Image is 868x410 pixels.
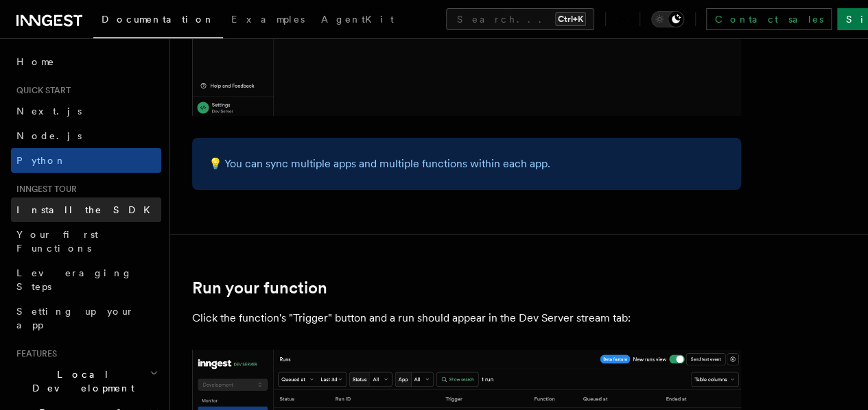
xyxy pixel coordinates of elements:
span: Quick start [11,85,71,96]
a: Python [11,148,161,173]
button: Local Development [11,362,161,400]
span: Node.js [16,130,82,141]
span: Features [11,348,57,359]
a: Node.js [11,123,161,148]
a: Examples [223,4,313,37]
span: Home [16,55,55,69]
span: Documentation [102,14,215,25]
a: Leveraging Steps [11,261,161,299]
a: Your first Functions [11,222,161,261]
a: AgentKit [313,4,402,37]
a: Install the SDK [11,197,161,222]
a: Run your function [192,278,327,298]
p: Click the function's "Trigger" button and a run should appear in the Dev Server stream tab: [192,309,741,328]
button: Search...Ctrl+K [446,8,594,30]
a: Setting up your app [11,299,161,337]
span: Python [16,155,67,166]
span: Your first Functions [16,229,98,254]
span: Next.js [16,106,82,117]
kbd: Ctrl+K [555,12,586,26]
span: Leveraging Steps [16,267,132,292]
span: Examples [231,14,305,25]
span: Setting up your app [16,306,134,330]
span: Local Development [11,367,150,395]
a: Contact sales [706,8,832,30]
span: AgentKit [321,14,394,25]
button: Toggle dark mode [651,11,684,27]
span: Install the SDK [16,204,159,215]
span: Inngest tour [11,184,77,195]
a: Next.js [11,99,161,123]
a: Documentation [93,4,223,38]
p: 💡 You can sync multiple apps and multiple functions within each app. [209,154,725,173]
a: Home [11,49,161,74]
